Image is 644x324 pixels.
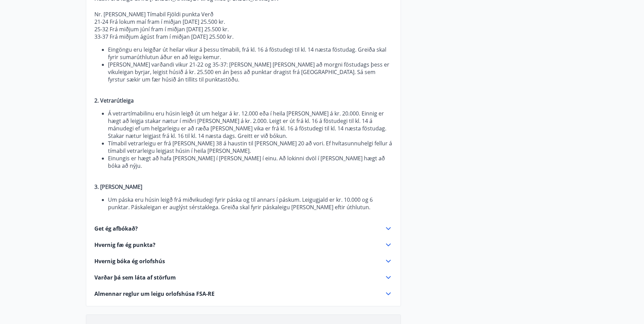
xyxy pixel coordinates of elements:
p: Nr. [PERSON_NAME] Tímabil Fjöldi punkta Verð [94,11,392,18]
span: Varðar þá sem láta af störfum [94,274,176,281]
li: Á vetrartímabilinu eru húsin leigð út um helgar á kr. 12.000 eða í heila [PERSON_NAME] á kr. 20.0... [108,110,392,140]
div: Hvernig bóka ég orlofshús [94,257,392,265]
div: Almennar reglur um leigu orlofshúsa FSA-RE [94,290,392,298]
strong: 2. Vetrarútleiga [94,97,134,104]
li: Um páska eru húsin leigð frá miðvikudegi fyrir páska og til annars í páskum. Leigugjald er kr. 10... [108,196,392,211]
span: Almennar reglur um leigu orlofshúsa FSA-RE [94,290,215,298]
div: Varðar þá sem láta af störfum [94,273,392,282]
li: Einungis er hægt að hafa [PERSON_NAME] í [PERSON_NAME] í einu. Að lokinni dvöl í [PERSON_NAME] hæ... [108,155,392,169]
p: 21-24 Frá lokum maí fram í miðjan [DATE] 25.500 kr. [94,18,392,25]
li: Tímabil vetrarleigu er frá [PERSON_NAME] 38 á haustin til [PERSON_NAME] 20 að vori. Ef hvítasunnu... [108,140,392,155]
span: Hvernig bóka ég orlofshús [94,257,165,265]
div: Hvernig fæ ég punkta? [94,241,392,249]
p: 33-37 Frá miðjum ágúst fram í miðjan [DATE] 25.500 kr. [94,33,392,40]
strong: 3. [PERSON_NAME] [94,183,142,191]
span: Get ég afbókað? [94,225,138,232]
li: Eingöngu eru leigðar út heilar vikur á þessu tímabili, frá kl. 16 á föstudegi til kl. 14 næsta fö... [108,46,392,61]
li: [PERSON_NAME] varðandi vikur 21-22 og 35-37: [PERSON_NAME] [PERSON_NAME] að morgni föstudags þess... [108,61,392,83]
p: 25-32 Frá miðjum júní fram í miðjan [DATE] 25.500 kr. [94,25,392,33]
div: Get ég afbókað? [94,224,392,233]
span: Hvernig fæ ég punkta? [94,241,155,249]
